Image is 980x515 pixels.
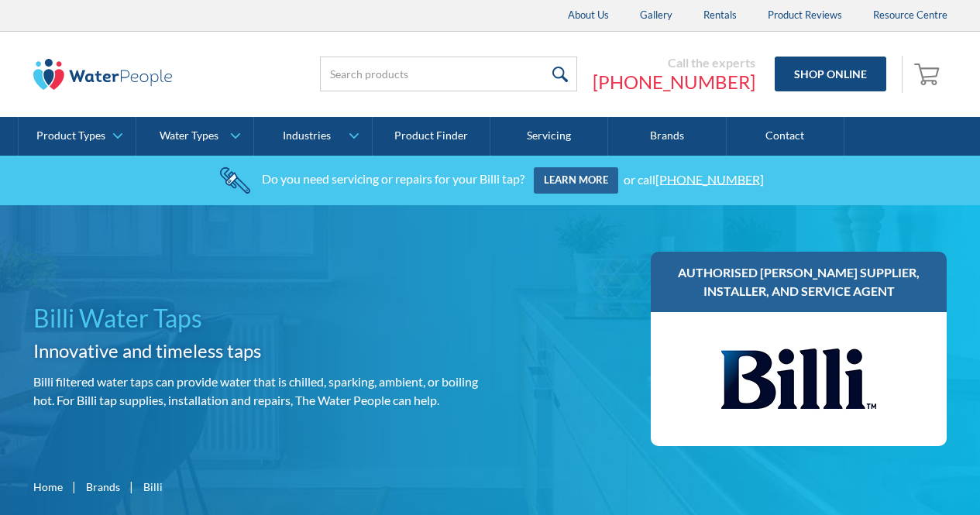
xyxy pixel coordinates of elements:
h3: Authorised [PERSON_NAME] supplier, installer, and service agent [666,263,932,300]
div: Industries [283,129,331,142]
a: [PHONE_NUMBER] [593,70,755,94]
div: or call [624,171,764,186]
div: Billi [143,479,163,495]
img: The Water People [33,59,173,90]
a: Open cart [910,56,947,93]
a: Water Types [136,117,253,156]
a: Brands [608,117,726,156]
a: [PHONE_NUMBER] [655,171,764,186]
img: Billi [721,328,876,431]
a: Brands [86,479,120,495]
a: Product Types [19,117,136,156]
a: Industries [254,117,371,156]
div: | [70,477,78,496]
img: shopping cart [914,61,944,86]
a: Product Finder [373,117,490,156]
h1: Billi Water Taps [33,300,484,337]
h2: Innovative and timeless taps [33,337,484,365]
a: Home [33,479,63,495]
div: Water Types [160,129,218,142]
a: Shop Online [775,57,886,91]
div: | [128,477,136,496]
input: Search products [320,57,577,91]
a: Learn more [534,167,618,194]
div: Call the experts [593,55,755,70]
div: Product Types [36,129,105,142]
p: Billi filtered water taps can provide water that is chilled, sparking, ambient, or boiling hot. F... [33,373,484,410]
a: Servicing [490,117,608,156]
a: Contact [727,117,844,156]
div: Do you need servicing or repairs for your Billi tap? [262,171,524,186]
